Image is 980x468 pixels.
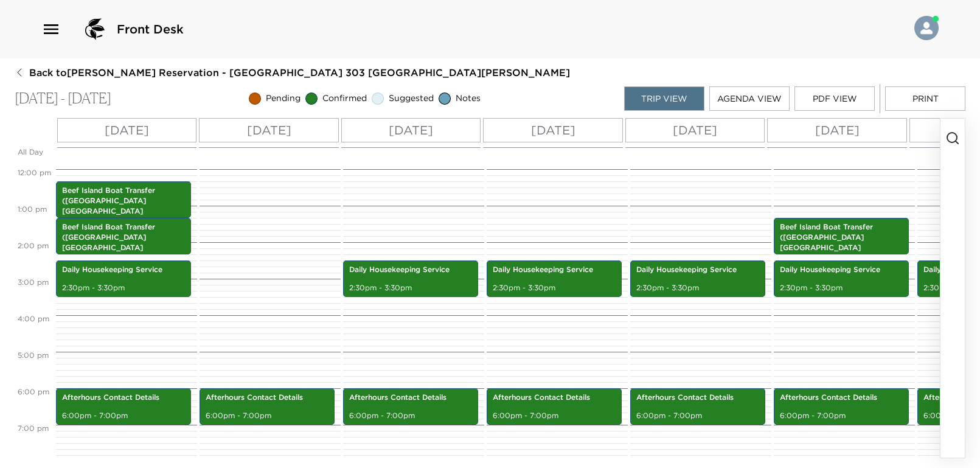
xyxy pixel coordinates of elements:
[29,66,570,79] span: Back to [PERSON_NAME] Reservation - [GEOGRAPHIC_DATA] 303 [GEOGRAPHIC_DATA][PERSON_NAME]
[15,351,52,360] span: 5:00 PM
[914,16,939,40] img: User
[349,283,472,293] p: 2:30pm - 3:30pm
[630,388,765,425] div: Afterhours Contact Details6:00pm - 7:00pm
[636,283,759,293] p: 2:30pm - 3:30pm
[15,314,52,323] span: 4:00 PM
[322,93,367,105] span: Confirmed
[794,86,875,111] button: PDF View
[343,388,478,425] div: Afterhours Contact Details6:00pm - 7:00pm
[493,283,616,293] p: 2:30pm - 3:30pm
[56,388,191,425] div: Afterhours Contact Details6:00pm - 7:00pm
[780,283,903,293] p: 2:30pm - 3:30pm
[15,278,52,287] span: 3:00 PM
[62,283,185,293] p: 2:30pm - 3:30pm
[15,90,111,108] p: [DATE] - [DATE]
[56,260,191,297] div: Daily Housekeeping Service2:30pm - 3:30pm
[206,411,328,421] p: 6:00pm - 7:00pm
[62,393,185,403] p: Afterhours Contact Details
[636,411,759,421] p: 6:00pm - 7:00pm
[774,218,909,254] div: Beef Island Boat Transfer ([GEOGRAPHIC_DATA] [GEOGRAPHIC_DATA][PERSON_NAME]'s Ferry)- Matts Confi...
[493,265,616,275] p: Daily Housekeeping Service
[636,393,759,403] p: Afterhours Contact Details
[487,388,622,425] div: Afterhours Contact Details6:00pm - 7:00pm
[673,121,717,139] p: [DATE]
[199,118,339,142] button: [DATE]
[80,15,109,44] img: logo
[62,411,185,421] p: 6:00pm - 7:00pm
[62,265,185,275] p: Daily Housekeeping Service
[105,121,149,139] p: [DATE]
[709,86,790,111] button: Agenda View
[456,93,481,105] span: Notes
[767,118,907,142] button: [DATE]
[389,121,433,139] p: [DATE]
[780,393,903,403] p: Afterhours Contact Details
[341,118,481,142] button: [DATE]
[200,388,335,425] div: Afterhours Contact Details6:00pm - 7:00pm
[774,260,909,297] div: Daily Housekeeping Service2:30pm - 3:30pm
[56,218,191,254] div: Beef Island Boat Transfer ([GEOGRAPHIC_DATA] [GEOGRAPHIC_DATA][PERSON_NAME]'s Ferry)- [PERSON_NAME]
[780,411,903,421] p: 6:00pm - 7:00pm
[636,265,759,275] p: Daily Housekeeping Service
[349,411,472,421] p: 6:00pm - 7:00pm
[885,86,965,111] button: Print
[625,118,765,142] button: [DATE]
[15,387,52,396] span: 6:00 PM
[780,222,903,273] p: Beef Island Boat Transfer ([GEOGRAPHIC_DATA] [GEOGRAPHIC_DATA][PERSON_NAME]'s Ferry)- Matts Confi...
[206,393,328,403] p: Afterhours Contact Details
[780,265,903,275] p: Daily Housekeeping Service
[349,393,472,403] p: Afterhours Contact Details
[15,204,50,214] span: 1:00 PM
[349,265,472,275] p: Daily Housekeeping Service
[389,93,434,105] span: Suggested
[15,66,570,79] button: Back to[PERSON_NAME] Reservation - [GEOGRAPHIC_DATA] 303 [GEOGRAPHIC_DATA][PERSON_NAME]
[62,222,185,273] p: Beef Island Boat Transfer ([GEOGRAPHIC_DATA] [GEOGRAPHIC_DATA][PERSON_NAME]'s Ferry)- [PERSON_NAME]
[630,260,765,297] div: Daily Housekeeping Service2:30pm - 3:30pm
[62,186,185,237] p: Beef Island Boat Transfer ([GEOGRAPHIC_DATA] [GEOGRAPHIC_DATA][PERSON_NAME]'s Ferry)- [PERSON_NAME]
[15,241,52,250] span: 2:00 PM
[531,121,575,139] p: [DATE]
[493,393,616,403] p: Afterhours Contact Details
[18,147,53,158] p: All Day
[266,93,301,105] span: Pending
[15,424,52,433] span: 7:00 PM
[56,181,191,218] div: Beef Island Boat Transfer ([GEOGRAPHIC_DATA] [GEOGRAPHIC_DATA][PERSON_NAME]'s Ferry)- [PERSON_NAME]
[247,121,291,139] p: [DATE]
[15,168,54,177] span: 12:00 PM
[774,388,909,425] div: Afterhours Contact Details6:00pm - 7:00pm
[815,121,860,139] p: [DATE]
[57,118,197,142] button: [DATE]
[487,260,622,297] div: Daily Housekeeping Service2:30pm - 3:30pm
[483,118,623,142] button: [DATE]
[343,260,478,297] div: Daily Housekeeping Service2:30pm - 3:30pm
[493,411,616,421] p: 6:00pm - 7:00pm
[624,86,704,111] button: Trip View
[117,21,184,38] span: Front Desk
